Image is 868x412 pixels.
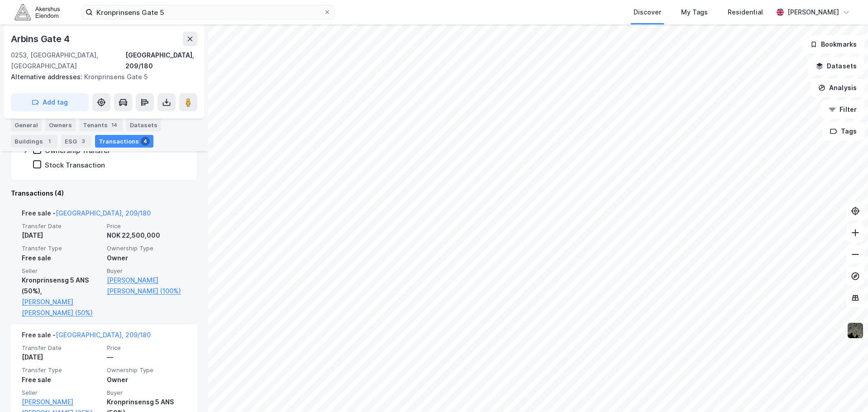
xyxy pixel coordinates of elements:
[79,119,123,131] div: Tenants
[802,35,864,53] button: Bookmarks
[107,230,186,241] div: NOK 22,500,000
[93,5,324,19] input: Search by address, cadastre, landlords, tenants or people
[847,322,864,339] img: 9k=
[22,366,101,374] span: Transfer Type
[107,267,186,275] span: Buyer
[11,188,197,199] div: Transactions (4)
[22,253,101,263] div: Free sale
[95,135,153,148] div: Transactions
[22,222,101,230] span: Transfer Date
[728,7,763,18] div: Residential
[22,267,101,275] span: Seller
[634,7,661,18] div: Discover
[107,352,186,363] div: —
[107,366,186,374] span: Ownership Type
[107,253,186,263] div: Owner
[14,4,60,20] img: akershus-eiendom-logo.9091f326c980b4bce74ccdd9f866810c.svg
[811,79,864,97] button: Analysis
[45,119,76,131] div: Owners
[22,389,101,397] span: Seller
[823,369,868,412] iframe: Chat Widget
[11,50,125,72] div: 0253, [GEOGRAPHIC_DATA], [GEOGRAPHIC_DATA]
[11,72,190,82] div: Kronprinsens Gate 5
[56,331,151,339] a: [GEOGRAPHIC_DATA], 209/180
[821,101,864,119] button: Filter
[22,208,151,222] div: Free sale -
[107,389,186,397] span: Buyer
[107,344,186,352] span: Price
[681,7,708,18] div: My Tags
[11,135,57,148] div: Buildings
[22,344,101,352] span: Transfer Date
[11,32,71,46] div: Arbins Gate 4
[822,122,864,140] button: Tags
[126,119,161,131] div: Datasets
[125,50,197,72] div: [GEOGRAPHIC_DATA], 209/180
[107,244,186,252] span: Ownership Type
[11,93,89,111] button: Add tag
[110,120,119,129] div: 14
[787,7,839,18] div: [PERSON_NAME]
[141,137,150,146] div: 4
[22,352,101,363] div: [DATE]
[22,244,101,252] span: Transfer Type
[808,57,864,75] button: Datasets
[22,275,101,297] div: Kronprinsensg 5 ANS (50%),
[22,230,101,241] div: [DATE]
[45,161,105,169] div: Stock Transaction
[61,135,91,148] div: ESG
[11,73,84,81] span: Alternative addresses:
[107,275,186,297] a: [PERSON_NAME] [PERSON_NAME] (100%)
[56,209,151,217] a: [GEOGRAPHIC_DATA], 209/180
[11,119,42,131] div: General
[22,297,101,318] a: [PERSON_NAME] [PERSON_NAME] (50%)
[45,137,54,146] div: 1
[22,374,101,385] div: Free sale
[107,374,186,385] div: Owner
[22,330,151,344] div: Free sale -
[107,222,186,230] span: Price
[79,137,88,146] div: 3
